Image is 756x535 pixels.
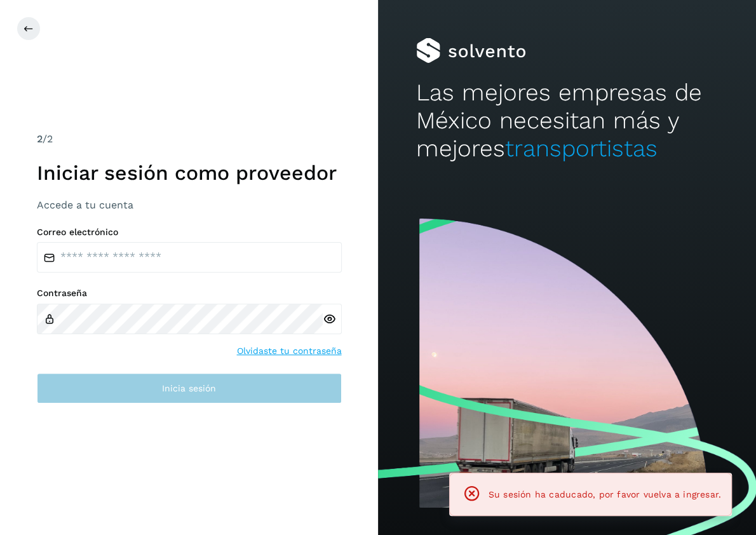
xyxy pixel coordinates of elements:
[37,373,342,403] button: Inicia sesión
[505,135,658,162] span: transportistas
[416,79,719,163] h2: Las mejores empresas de México necesitan más y mejores
[237,344,342,358] a: Olvidaste tu contraseña
[37,133,43,145] span: 2
[37,288,342,299] label: Contraseña
[37,132,342,147] div: /2
[37,161,342,185] h1: Iniciar sesión como proveedor
[37,227,342,238] label: Correo electrónico
[489,489,721,499] span: Su sesión ha caducado, por favor vuelva a ingresar.
[37,199,342,211] h3: Accede a tu cuenta
[162,384,216,393] span: Inicia sesión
